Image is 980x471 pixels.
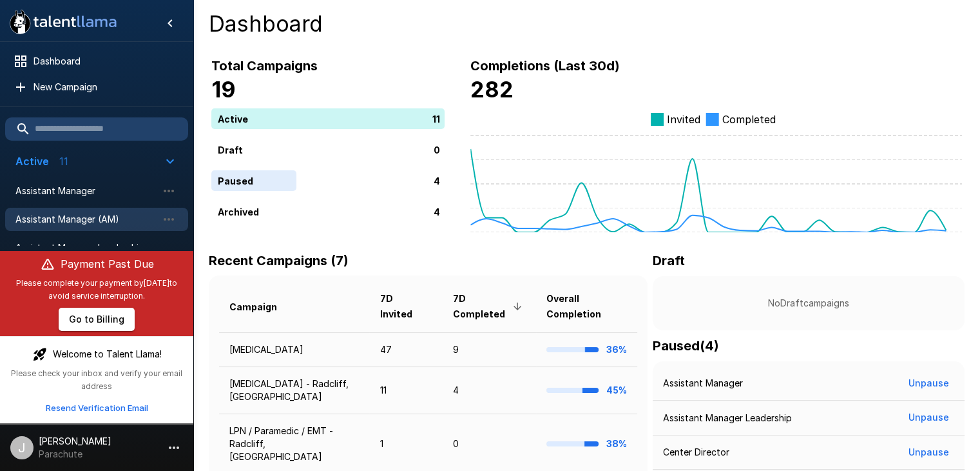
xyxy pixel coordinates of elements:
p: No Draft campaigns [673,297,944,310]
b: 36% [606,344,627,355]
p: 0 [434,143,440,156]
p: 11 [432,112,440,125]
td: 11 [369,366,443,414]
td: [MEDICAL_DATA] - Radcliff, [GEOGRAPHIC_DATA] [219,366,369,414]
td: 47 [369,332,443,366]
p: Assistant Manager [663,377,743,390]
b: 45% [606,385,627,396]
td: 9 [443,332,536,366]
td: [MEDICAL_DATA] [219,332,369,366]
span: 7D Completed [453,291,526,322]
b: Draft [653,253,685,268]
b: Completions (Last 30d) [470,58,620,74]
b: 38% [606,438,627,449]
p: Center Director [663,446,729,459]
span: Overall Completion [546,291,627,322]
p: 4 [434,205,440,218]
b: 282 [470,76,514,103]
span: 7D Invited [380,291,432,322]
b: Recent Campaigns (7) [209,253,349,268]
button: Unpause [903,406,954,430]
b: Paused ( 4 ) [653,338,719,354]
button: Unpause [903,441,954,465]
button: Unpause [903,372,954,396]
td: 4 [443,366,536,414]
b: 19 [211,76,236,103]
h4: Dashboard [209,10,965,37]
span: Campaign [229,299,294,315]
b: Total Campaigns [211,58,318,74]
p: Assistant Manager Leadership [663,412,792,425]
p: 4 [434,174,440,187]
